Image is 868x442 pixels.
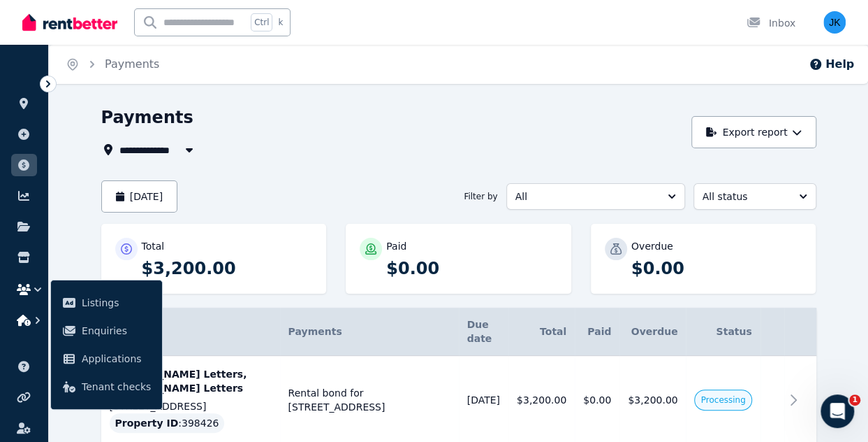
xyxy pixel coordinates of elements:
[459,308,508,356] th: Due date
[82,322,151,339] span: Enquiries
[82,350,151,367] span: Applications
[57,317,156,345] a: Enquiries
[700,394,745,406] span: Processing
[110,367,272,395] p: [PERSON_NAME] Letters, [PERSON_NAME] Letters
[110,413,225,433] div: : 398426
[105,57,159,71] a: Payments
[823,11,846,34] img: jessica koenig
[821,394,854,428] iframe: Intercom live chat
[110,399,272,413] p: [STREET_ADDRESS]
[57,289,156,317] a: Listings
[506,183,685,210] button: All
[57,345,156,373] a: Applications
[464,191,497,202] span: Filter by
[386,257,557,280] p: $0.00
[142,239,165,253] p: Total
[288,386,450,414] span: Rental bond for [STREET_ADDRESS]
[703,190,788,204] span: All status
[631,257,802,280] p: $0.00
[508,308,575,356] th: Total
[49,45,176,84] nav: Breadcrumb
[693,183,816,210] button: All status
[101,180,178,213] button: [DATE]
[631,239,673,253] p: Overdue
[82,378,151,395] span: Tenant checks
[115,416,179,430] span: Property ID
[101,106,193,129] h1: Payments
[22,12,117,33] img: RentBetter
[82,294,151,311] span: Listings
[849,394,860,406] span: 1
[142,257,313,280] p: $3,200.00
[288,326,342,337] span: Payments
[809,56,854,73] button: Help
[628,394,677,406] span: $3,200.00
[746,16,795,30] div: Inbox
[57,373,156,401] a: Tenant checks
[278,17,283,28] span: k
[619,308,686,356] th: Overdue
[691,116,816,148] button: Export report
[575,308,619,356] th: Paid
[686,308,760,356] th: Status
[251,13,272,31] span: Ctrl
[515,190,656,204] span: All
[386,239,406,253] p: Paid
[101,308,280,356] th: Tenancy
